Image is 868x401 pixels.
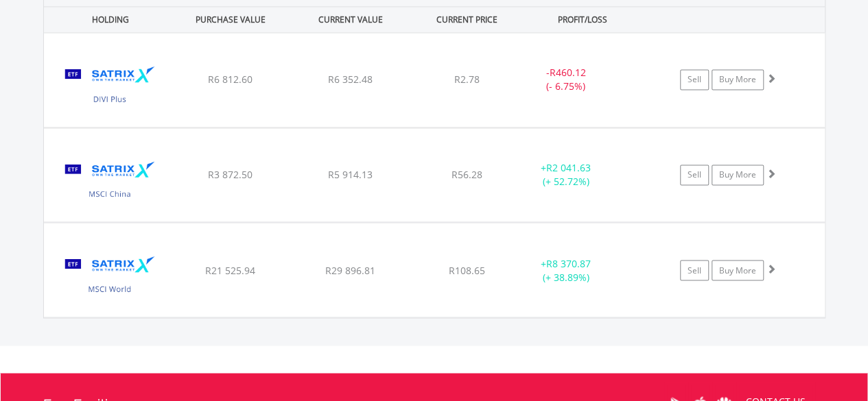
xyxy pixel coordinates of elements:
span: R8 370.87 [546,256,591,269]
a: Sell [680,260,709,280]
img: TFSA.STXWDM.png [51,240,169,313]
img: TFSA.STXDIV.png [51,50,169,123]
span: R6 812.60 [208,73,253,86]
div: CURRENT VALUE [292,7,410,32]
a: Buy More [712,260,764,280]
a: Buy More [712,165,764,185]
div: PROFIT/LOSS [524,7,642,32]
span: R108.65 [449,263,485,276]
span: R5 914.13 [328,168,373,181]
span: R2 041.63 [546,161,591,174]
div: PURCHASE VALUE [172,7,290,32]
span: R6 352.48 [328,73,373,86]
span: R3 872.50 [208,168,253,181]
div: + (+ 38.89%) [515,256,618,284]
div: - (- 6.75%) [515,66,618,93]
div: HOLDING [45,7,169,32]
div: + (+ 52.72%) [515,161,618,189]
img: TFSA.STXCHN.png [51,145,169,219]
a: Sell [680,165,709,185]
span: R56.28 [451,168,482,181]
a: Buy More [712,69,764,90]
span: R460.12 [550,66,586,79]
span: R2.78 [454,73,480,86]
div: CURRENT PRICE [412,7,521,32]
span: R21 525.94 [205,263,255,276]
span: R29 896.81 [325,263,375,276]
a: Sell [680,69,709,90]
